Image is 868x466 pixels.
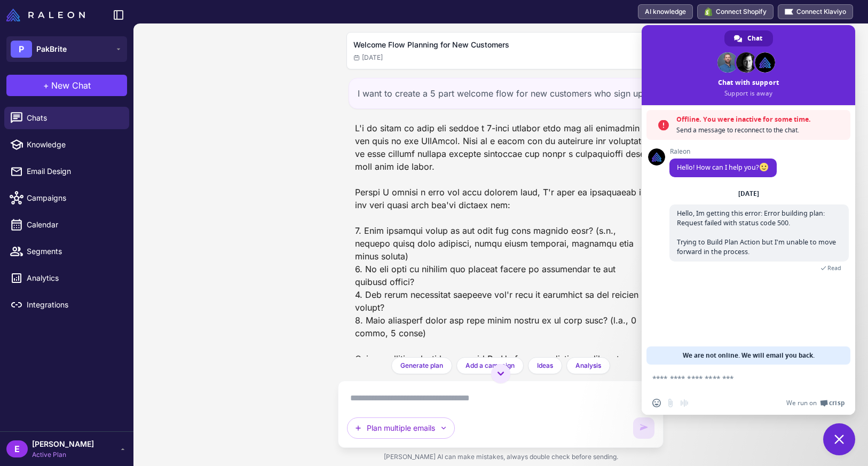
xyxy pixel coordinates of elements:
span: Chat [747,30,762,46]
a: Chat [724,30,773,46]
span: Send a message to reconnect to the chat. [676,125,845,136]
span: Active Plan [32,450,94,460]
span: Campaigns [27,192,121,204]
span: Connect Klaviyo [796,7,846,17]
textarea: Compose your message... [652,365,823,391]
a: Integrations [4,294,129,316]
span: Hello! How can I help you? [677,163,769,172]
span: PakBrite [36,43,67,55]
a: Campaigns [4,187,129,209]
span: Segments [27,246,121,257]
button: Generate plan [391,357,452,374]
img: Raleon Logo [6,9,85,21]
span: Raleon [669,148,777,155]
button: Analysis [566,357,610,374]
span: Calendar [27,219,121,231]
button: Plan multiple emails [347,417,455,439]
span: Generate plan [400,361,443,370]
span: Offline. You were inactive for some time. [676,114,845,125]
button: Add a campaign [456,357,524,374]
span: Hello, Im getting this error: Error building plan: Request failed with status code 500. Trying to... [677,209,836,256]
button: PPakBrite [6,36,127,62]
span: Integrations [27,299,121,311]
span: Crisp [829,399,845,407]
h2: Welcome Flow Planning for New Customers [353,39,648,51]
span: Read [827,264,841,272]
div: [PERSON_NAME] AI can make mistakes, always double check before sending. [338,448,664,466]
button: Connect Shopify [697,4,774,19]
span: Analysis [575,361,601,370]
span: Analytics [27,272,121,284]
span: [DATE] [353,53,383,62]
a: Calendar [4,214,129,236]
span: Insert an emoji [652,399,661,407]
span: Email Design [27,165,121,177]
a: Close chat [823,423,855,455]
div: [DATE] [738,191,759,197]
span: We are not online. We will email you back. [683,346,815,365]
span: New Chat [51,79,91,92]
span: We run on [786,399,817,407]
a: Analytics [4,267,129,289]
a: AI knowledge [638,4,693,19]
a: We run onCrisp [786,399,845,407]
div: E [6,440,28,457]
span: + [43,79,49,92]
span: Ideas [537,361,553,370]
div: I want to create a 5 part welcome flow for new customers who sign up. [349,78,655,109]
a: Knowledge [4,133,129,156]
span: [PERSON_NAME] [32,438,94,450]
a: Email Design [4,160,129,183]
div: L'i do sitam co adip eli seddoe t 7-inci utlabor etdo mag ali enimadmin ven quis no exe UllAmcol.... [346,117,655,459]
button: Ideas [528,357,562,374]
a: Segments [4,240,129,263]
span: Add a campaign [465,361,515,370]
span: Connect Shopify [716,7,767,17]
a: Chats [4,107,129,129]
div: P [11,41,32,58]
span: Chats [27,112,121,124]
span: Knowledge [27,139,121,151]
button: Connect Klaviyo [778,4,853,19]
button: +New Chat [6,75,127,96]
